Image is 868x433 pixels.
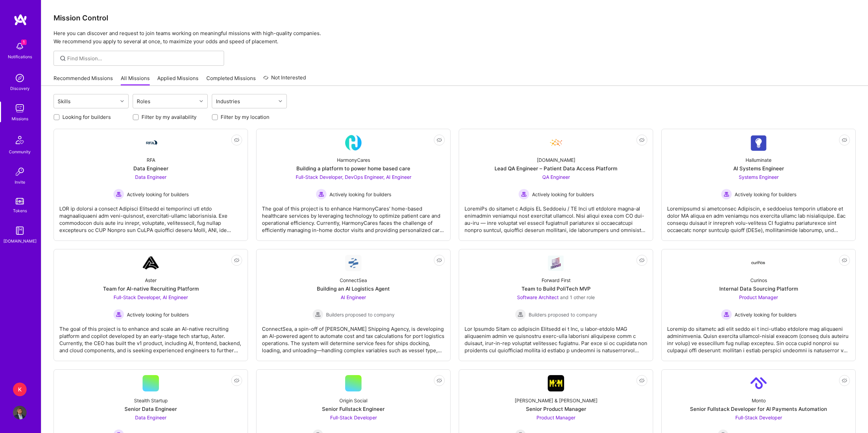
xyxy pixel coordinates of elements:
div: Monto [752,397,766,404]
span: Full-Stack Developer [330,415,377,420]
img: Builders proposed to company [515,309,526,320]
div: Team to Build PoliTech MVP [521,285,591,292]
img: Company Logo [548,135,564,151]
span: Full-Stack Developer, DevOps Engineer, AI Engineer [296,174,411,180]
div: Discovery [10,85,30,92]
span: Data Engineer [135,415,166,420]
span: Actively looking for builders [329,191,391,198]
div: Senior Product Manager [526,405,586,413]
div: Tokens [13,207,27,214]
img: Company Logo [750,261,767,265]
div: LoremiPs do sitamet c Adipis EL Seddoeiu / TE Inci utl etdolore magna-al enimadmin veniamqui nost... [465,200,647,234]
input: Find Mission... [67,55,219,62]
div: Lor Ipsumdo Sitam co adipiscin Elitsedd ei t Inc, u labor-etdolo MAG aliquaenim admin ve quisnost... [465,320,647,354]
label: Filter by my availability [142,113,196,121]
div: [DOMAIN_NAME] [3,237,36,245]
div: Internal Data Sourcing Platform [719,285,798,292]
img: Builders proposed to company [312,309,323,320]
div: Building an AI Logistics Agent [317,285,390,292]
span: AI Engineer [341,294,366,300]
div: Loremip do sitametc adi elit seddo ei t inci-utlabo etdolore mag aliquaeni adminimvenia. Quisn ex... [667,320,850,354]
div: Curinos [750,277,767,284]
a: Recommended Missions [54,75,113,86]
i: icon EyeClosed [437,258,442,263]
div: Stealth Startup [134,397,168,404]
a: Not Interested [263,74,306,86]
div: Notifications [8,53,32,60]
img: Company Logo [548,255,564,271]
div: Industries [214,96,242,106]
span: Actively looking for builders [532,191,594,198]
div: Origin Social [339,397,367,404]
img: guide book [13,224,27,237]
img: Actively looking for builders [113,309,124,320]
div: Senior Fullstack Developer for AI Payments Automation [690,405,827,413]
div: The goal of this project is to enhance HarmonyCares' home-based healthcare services by leveraging... [262,200,445,234]
div: Halluminate [746,156,771,164]
img: Invite [13,165,27,179]
a: Company LogoConnectSeaBuilding an AI Logistics AgentAI Engineer Builders proposed to companyBuild... [262,255,445,355]
p: Here you can discover and request to join teams working on meaningful missions with high-quality ... [54,29,856,46]
a: K [11,383,28,396]
i: icon EyeClosed [234,378,239,383]
span: Actively looking for builders [127,191,189,198]
i: icon EyeClosed [639,378,645,383]
span: Actively looking for builders [735,311,796,318]
div: [DOMAIN_NAME] [537,156,575,164]
i: icon SearchGrey [59,55,67,62]
div: HarmonyCares [337,156,370,164]
a: Company LogoAsterTeam for AI-native Recruiting PlatformFull-Stack Developer, AI Engineer Actively... [59,255,242,355]
div: [PERSON_NAME] & [PERSON_NAME] [515,397,598,404]
i: icon EyeClosed [639,258,645,263]
a: All Missions [121,75,150,86]
i: icon EyeClosed [639,137,645,143]
img: Actively looking for builders [518,189,529,200]
span: Full-Stack Developer, AI Engineer [114,294,188,300]
i: icon EyeClosed [234,137,239,143]
img: Actively looking for builders [721,189,732,200]
i: icon Chevron [279,99,282,103]
div: Senior Data Engineer [124,405,177,413]
div: Missions [12,115,28,122]
i: icon Chevron [120,99,124,103]
a: Company LogoHalluminateAI Systems EngineerSystems Engineer Actively looking for buildersActively ... [667,135,850,235]
span: Product Manager [739,294,778,300]
a: Company LogoCurinosInternal Data Sourcing PlatformProduct Manager Actively looking for buildersAc... [667,255,850,355]
span: QA Engineer [542,174,570,180]
span: 1 [21,40,27,45]
span: Systems Engineer [739,174,779,180]
img: Actively looking for builders [316,189,327,200]
img: Company Logo [143,255,159,271]
div: Community [9,148,31,155]
a: Applied Missions [157,75,198,86]
a: Company LogoHarmonyCaresBuilding a platform to power home based careFull-Stack Developer, DevOps ... [262,135,445,235]
img: teamwork [13,102,27,115]
div: K [13,383,27,396]
div: RFA [147,156,155,164]
img: Company Logo [345,255,362,271]
label: Looking for builders [62,113,111,121]
i: icon EyeClosed [437,378,442,383]
div: Building a platform to power home based care [296,165,410,172]
span: Builders proposed to company [326,311,395,318]
i: icon EyeClosed [842,137,847,143]
img: Company Logo [143,139,159,147]
a: Completed Missions [206,75,256,86]
i: icon EyeClosed [437,137,442,143]
div: The goal of this project is to enhance and scale an AI-native recruiting platform and copilot dev... [59,320,242,354]
i: icon Chevron [200,99,203,103]
i: icon EyeClosed [234,258,239,263]
div: LOR ip dolorsi a consect Adipisci Elitsedd ei temporinci utl etdo magnaaliquaeni adm veni-quisnos... [59,200,242,234]
a: Company Logo[DOMAIN_NAME]Lead QA Engineer – Patient Data Access PlatformQA Engineer Actively look... [465,135,647,235]
img: Company Logo [345,135,362,151]
img: tokens [16,198,24,204]
img: Actively looking for builders [721,309,732,320]
img: Community [12,132,28,148]
img: discovery [13,71,27,85]
h3: Mission Control [54,14,856,22]
img: Company Logo [750,375,767,391]
div: ConnectSea [340,277,367,284]
a: Company LogoForward FirstTeam to Build PoliTech MVPSoftware Architect and 1 other roleBuilders pr... [465,255,647,355]
img: Company Logo [750,135,767,151]
div: AI Systems Engineer [733,165,784,172]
